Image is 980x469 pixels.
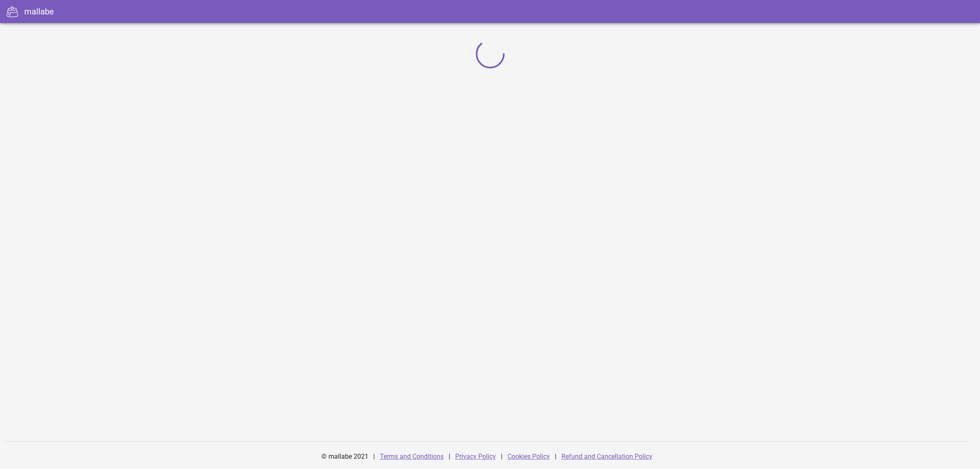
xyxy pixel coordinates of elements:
[507,453,550,460] a: Cookies Policy
[561,453,652,460] a: Refund and Cancellation Policy
[455,453,496,460] a: Privacy Policy
[555,447,556,467] div: |
[501,447,503,467] div: |
[449,447,450,467] div: |
[317,447,373,467] div: © mallabe 2021
[380,453,444,460] a: Terms and Conditions
[24,5,54,18] div: mallabe
[373,447,375,467] div: |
